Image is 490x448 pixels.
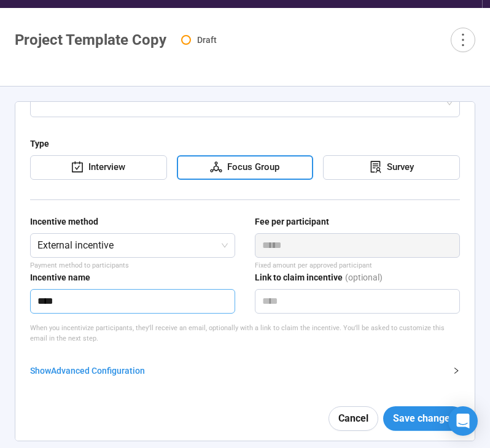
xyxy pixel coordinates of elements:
span: carry-out [71,161,84,173]
button: more [451,28,475,52]
div: Fixed amount per approved participant [255,260,460,271]
div: Type [30,137,49,150]
div: Open Intercom Messenger [448,406,478,436]
div: Fee per participant [255,215,329,228]
p: Payment method to participants [30,260,235,271]
div: (optional) [345,271,383,289]
span: more [454,31,471,48]
div: Interview [84,160,125,175]
span: deployment-unit [210,161,222,173]
div: Show Advanced Configuration [30,364,445,377]
h1: Project Template Copy [15,31,166,48]
div: Incentive method [30,215,98,228]
span: solution [370,161,382,173]
div: Link to claim incentive [255,271,343,284]
div: Incentive name [30,271,90,284]
div: Focus Group [222,160,279,175]
button: Save changes [383,406,465,431]
span: Draft [197,35,217,45]
span: External incentive [37,234,228,257]
button: Cancel [329,406,378,431]
p: When you incentivize participants, they'll receive an email, optionally with a link to claim the ... [30,323,460,344]
span: Save changes [393,411,455,426]
span: Cancel [338,411,368,426]
div: Survey [382,160,414,175]
span: right [453,367,460,374]
div: ShowAdvanced Configuration [30,364,460,377]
